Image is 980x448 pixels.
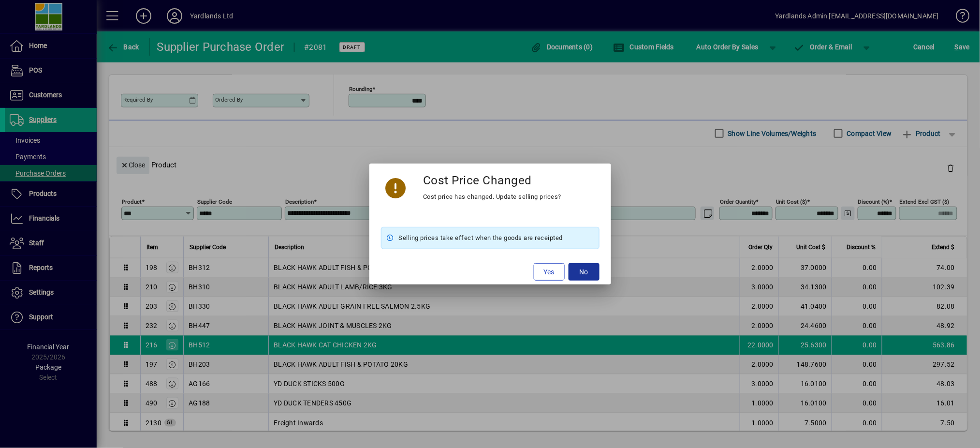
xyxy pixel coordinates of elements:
[423,173,532,187] h3: Cost Price Changed
[544,267,555,277] span: Yes
[534,263,565,281] button: Yes
[569,263,600,281] button: No
[399,232,563,244] span: Selling prices take effect when the goods are receipted
[580,267,588,277] span: No
[423,191,561,203] div: Cost price has changed. Update selling prices?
